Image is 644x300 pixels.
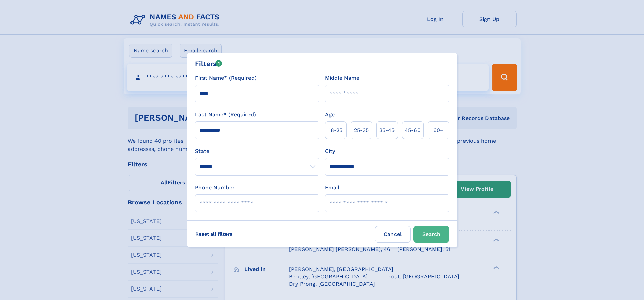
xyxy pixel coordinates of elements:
label: Email [325,184,339,192]
span: 18‑25 [329,126,342,134]
label: Reset all filters [191,226,237,242]
label: State [195,147,319,155]
label: First Name* (Required) [195,74,257,82]
span: 25‑35 [354,126,369,134]
label: Phone Number [195,184,235,192]
label: Last Name* (Required) [195,111,256,119]
div: Filters [195,59,222,69]
label: City [325,147,335,155]
span: 35‑45 [379,126,395,134]
label: Cancel [375,226,411,243]
label: Middle Name [325,74,359,82]
label: Age [325,111,335,119]
button: Search [413,226,449,243]
span: 45‑60 [405,126,421,134]
span: 60+ [433,126,444,134]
